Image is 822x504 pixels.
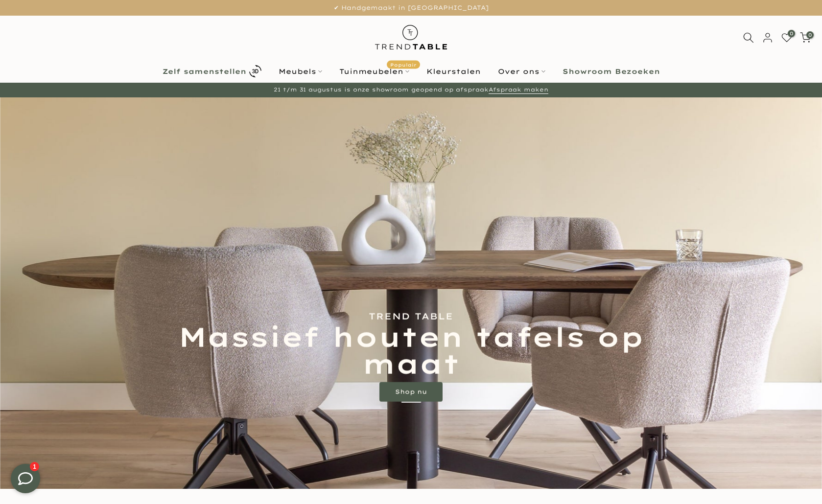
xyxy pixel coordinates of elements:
img: trend-table [368,16,454,59]
b: Zelf samenstellen [163,68,246,75]
span: 0 [788,30,795,37]
a: Over ons [489,66,554,77]
b: Showroom Bezoeken [563,68,660,75]
a: Meubels [270,66,330,77]
span: 0 [806,31,814,39]
a: Shop nu [379,382,443,402]
a: Zelf samenstellen [154,63,270,80]
p: ✔ Handgemaakt in [GEOGRAPHIC_DATA] [12,2,810,13]
a: Showroom Bezoeken [554,66,668,77]
a: Afspraak maken [489,86,548,94]
iframe: toggle-frame [1,454,50,503]
a: 0 [781,32,792,43]
a: 0 [800,32,811,43]
a: TuinmeubelenPopulair [330,66,418,77]
a: Kleurstalen [418,66,489,77]
span: Populair [387,60,420,69]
